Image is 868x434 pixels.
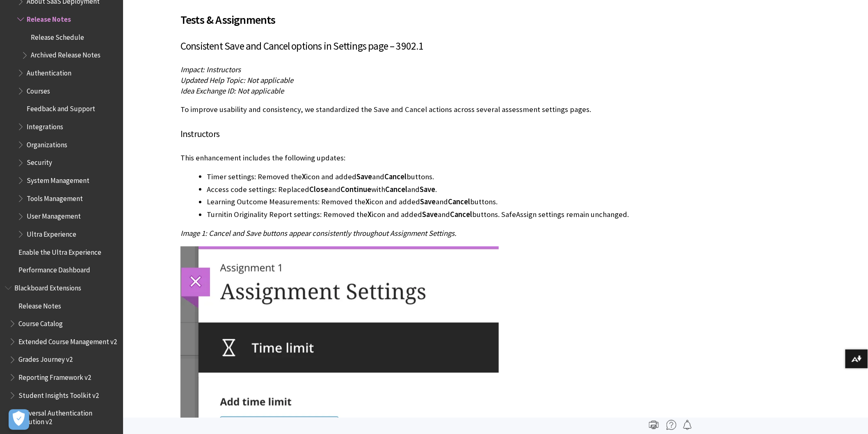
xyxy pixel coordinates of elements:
span: Consistent Save and Cancel options in Settings page – 3902.1 [180,39,424,53]
span: Enable the Ultra Experience [18,245,101,256]
span: Organizations [27,138,67,149]
span: Universal Authentication Solution v2 [18,407,117,426]
span: Release Schedule [31,30,84,41]
span: Course Catalog [18,317,63,328]
li: Timer settings: Removed the icon and added and buttons. [207,171,689,183]
span: Save [356,172,372,181]
span: System Management [27,174,89,185]
img: Follow this page [683,420,692,430]
span: Ultra Experience [27,227,76,238]
span: Idea Exchange ID: Not applicable [180,86,284,96]
span: Cancel [384,172,407,181]
span: Integrations [27,120,63,131]
span: Archived Release Notes [31,48,101,59]
li: Learning Outcome Measurements: Removed the icon and added and buttons. [207,196,689,208]
img: Print [649,420,659,430]
span: Continue [340,185,371,194]
span: User Management [27,210,81,221]
span: Release Notes [27,12,71,23]
button: Open Preferences [9,409,29,430]
p: This enhancement includes the following updates: [180,153,689,163]
span: Save [420,197,436,207]
span: Cancel [450,210,472,219]
span: Close [309,185,328,194]
span: Tools Management [27,192,83,203]
span: Save [420,185,435,194]
img: More help [667,420,676,430]
span: Impact: Instructors [180,65,241,74]
span: Cancel [385,185,407,194]
span: X [368,210,372,219]
li: Access code settings: Replaced and with and . [207,184,689,195]
span: Student Insights Toolkit v2 [18,388,99,400]
span: Extended Course Management v2 [18,335,117,346]
nav: Book outline for Blackboard Extensions [5,281,118,426]
span: Save [422,210,438,219]
span: Authentication [27,66,71,77]
span: X [302,172,306,181]
span: Security [27,156,52,167]
span: Blackboard Extensions [14,281,81,292]
span: Cancel [448,197,470,207]
p: To improve usability and consistency, we standardized the Save and Cancel actions across several ... [180,104,689,115]
span: Performance Dashboard [18,263,90,274]
h4: Instructors [180,127,689,141]
span: Release Notes [18,299,61,310]
span: Grades Journey v2 [18,353,73,364]
span: Reporting Framework v2 [18,370,91,381]
li: Turnitin Originality Report settings: Removed the icon and added and buttons. SafeAssign settings... [207,209,689,221]
span: Feedback and Support [27,102,95,113]
span: Courses [27,84,50,95]
span: Updated Help Topic: Not applicable [180,75,293,85]
span: Image 1: Cancel and Save buttons appear consistently throughout Assignment Settings. [180,229,457,238]
span: X [365,197,370,207]
h2: Tests & Assignments [180,1,689,28]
